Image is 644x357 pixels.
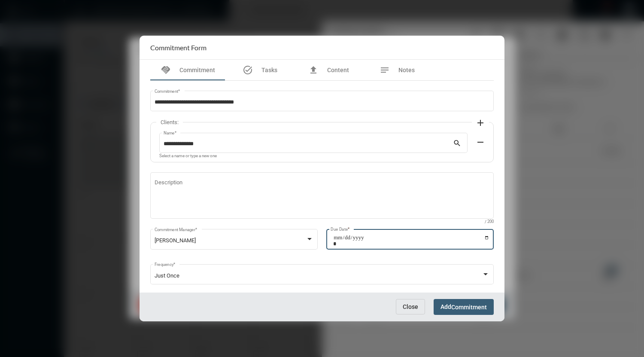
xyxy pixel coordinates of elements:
span: Tasks [261,67,277,73]
mat-icon: add [475,118,486,128]
span: Close [403,303,418,310]
button: Close [396,299,425,314]
span: [PERSON_NAME] [155,237,196,244]
mat-icon: handshake [161,65,171,75]
mat-icon: notes [380,65,390,75]
span: Commitment [179,67,215,73]
span: Notes [398,67,415,73]
mat-icon: file_upload [308,65,319,75]
span: Commitment [451,304,487,311]
span: Just Once [155,272,179,279]
mat-hint: / 200 [485,220,494,224]
label: Clients: [156,119,183,125]
mat-icon: task_alt [243,65,253,75]
mat-icon: remove [475,137,486,147]
mat-icon: search [453,139,463,149]
span: Content [327,67,349,73]
button: AddCommitment [434,299,494,315]
mat-hint: Select a name or type a new one [159,154,217,159]
h2: Commitment Form [150,43,207,52]
span: Add [440,303,487,310]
